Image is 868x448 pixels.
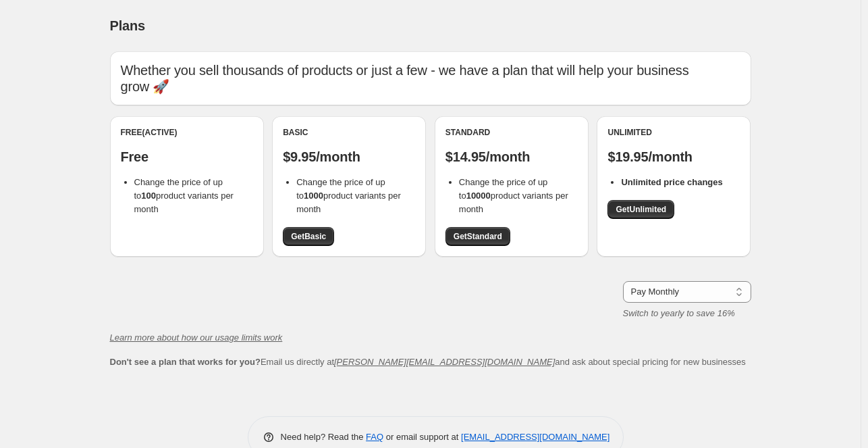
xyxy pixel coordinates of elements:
p: Whether you sell thousands of products or just a few - we have a plan that will help your busines... [121,62,740,95]
a: GetBasic [283,227,334,246]
span: Get Standard [454,231,502,242]
span: Change the price of up to product variants per month [296,177,401,214]
span: Plans [110,18,145,33]
p: Free [121,149,253,165]
span: Change the price of up to product variants per month [134,177,234,214]
span: Get Unlimited [616,204,666,215]
a: FAQ [366,432,383,442]
div: Standard [445,127,578,138]
b: Unlimited price changes [621,177,722,187]
a: [EMAIL_ADDRESS][DOMAIN_NAME] [461,432,609,442]
b: 10000 [466,191,491,201]
span: Email us directly at and ask about special pricing for new businesses [110,357,746,367]
a: GetStandard [445,227,510,246]
p: $19.95/month [607,149,740,165]
a: GetUnlimited [607,200,674,219]
p: $14.95/month [445,149,578,165]
span: Need help? Read the [281,432,367,442]
i: Switch to yearly to save 16% [623,308,735,318]
b: 1000 [304,191,323,201]
span: Get Basic [291,231,326,242]
div: Basic [283,127,415,138]
span: or email support at [383,432,461,442]
div: Unlimited [607,127,740,138]
a: [PERSON_NAME][EMAIL_ADDRESS][DOMAIN_NAME] [334,357,555,367]
p: $9.95/month [283,149,415,165]
b: Don't see a plan that works for you? [110,357,261,367]
span: Change the price of up to product variants per month [459,177,568,214]
a: Learn more about how our usage limits work [110,332,283,343]
b: 100 [141,191,156,201]
div: Free (Active) [121,127,253,138]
